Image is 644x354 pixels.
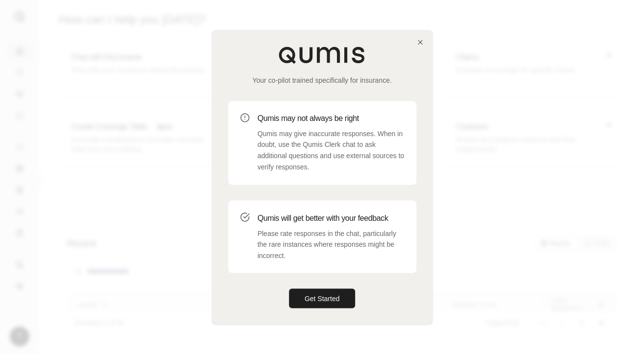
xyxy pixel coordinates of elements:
p: Your co-pilot trained specifically for insurance. [228,75,416,85]
h3: Qumis will get better with your feedback [258,212,405,224]
p: Qumis may give inaccurate responses. When in doubt, use the Qumis Clerk chat to ask additional qu... [258,128,405,173]
p: Please rate responses in the chat, particularly the rare instances where responses might be incor... [258,228,405,261]
img: Qumis Logo [278,46,366,64]
button: Get Started [289,288,356,308]
h3: Qumis may not always be right [258,113,405,124]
